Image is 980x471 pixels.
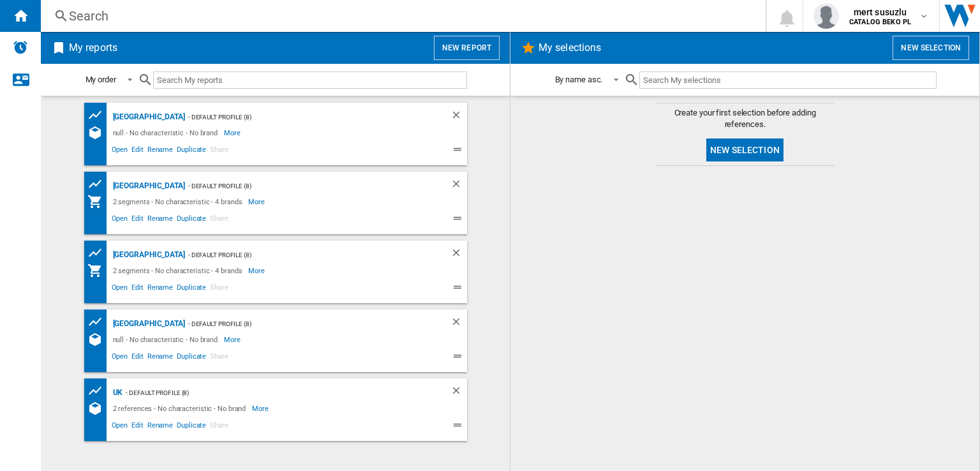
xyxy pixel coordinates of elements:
span: Duplicate [175,419,208,435]
b: CATALOG BEKO PL [849,18,911,26]
button: New selection [706,138,783,161]
span: Share [208,213,230,228]
span: Open [110,350,130,366]
span: Rename [145,213,175,228]
span: Open [110,213,130,228]
div: Delete [450,316,467,332]
button: New selection [893,36,969,60]
div: My Assortment [87,194,110,209]
div: Prices and No. offers by brand graph [87,245,110,261]
span: Create your first selection before adding references. [656,107,835,130]
span: Duplicate [175,144,208,159]
div: [GEOGRAPHIC_DATA] [110,109,185,125]
button: New report [434,36,500,60]
div: - Default profile (8) [185,316,425,332]
input: Search My selections [639,71,936,89]
span: mert susuzlu [849,6,911,19]
span: Duplicate [175,213,208,228]
div: My Assortment [87,263,110,278]
div: My order [85,75,116,84]
div: - Default profile (8) [122,385,424,401]
input: Search My reports [153,71,467,89]
div: [GEOGRAPHIC_DATA] [110,316,185,332]
span: Rename [145,350,175,366]
div: Prices and No. offers by retailer graph [87,176,110,192]
span: More [252,401,271,416]
div: 2 segments - No characteristic - 4 brands [110,194,249,209]
div: [GEOGRAPHIC_DATA] [110,247,185,263]
span: Rename [145,144,175,159]
span: Share [208,350,230,366]
span: Open [110,144,130,159]
span: More [248,194,267,209]
div: References [87,401,110,416]
div: Prices and No. offers by brand graph [87,383,110,399]
div: [GEOGRAPHIC_DATA] [110,178,185,194]
span: Duplicate [175,281,208,297]
img: alerts-logo.svg [13,40,28,55]
span: Rename [145,419,175,435]
div: Delete [450,109,467,125]
div: By name asc. [555,75,603,84]
span: More [248,263,267,278]
div: - Default profile (8) [185,109,425,125]
div: null - No characteristic - No brand [110,125,225,140]
div: null - No characteristic - No brand [110,332,225,347]
span: Open [110,419,130,435]
span: Edit [130,144,145,159]
span: Duplicate [175,350,208,366]
div: - Default profile (8) [185,247,425,263]
div: References [87,125,110,140]
span: More [224,332,242,347]
span: Open [110,281,130,297]
span: Edit [130,281,145,297]
div: Prices and No. offers by brand graph [87,314,110,330]
span: Share [208,419,230,435]
div: Delete [450,178,467,194]
div: References [87,332,110,347]
div: 2 references - No characteristic - No brand [110,401,253,416]
img: profile.jpg [813,3,839,29]
div: UK [110,385,123,401]
div: - Default profile (8) [185,178,425,194]
h2: My reports [66,36,120,60]
h2: My selections [536,36,604,60]
span: Edit [130,419,145,435]
div: Delete [450,385,467,401]
span: Rename [145,281,175,297]
div: Delete [450,247,467,263]
span: Share [208,144,230,159]
div: Search [69,7,732,25]
span: Edit [130,213,145,228]
span: Share [208,281,230,297]
span: More [224,125,242,140]
div: 2 segments - No characteristic - 4 brands [110,263,249,278]
span: Edit [130,350,145,366]
div: Prices and No. offers by brand graph [87,107,110,123]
